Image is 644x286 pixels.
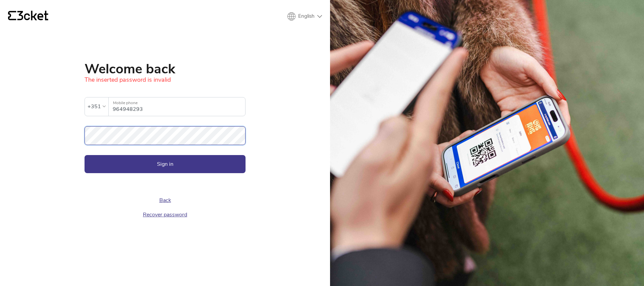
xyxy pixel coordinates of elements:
g: {' '} [8,11,16,20]
input: Mobile phone [113,97,245,116]
a: Recover password [143,211,187,218]
label: Mobile phone [109,97,245,109]
label: Password [85,126,246,137]
div: +351 [88,101,101,112]
div: The inserted password is invalid [85,76,246,84]
a: Back [159,197,171,204]
button: Sign in [85,155,246,173]
h1: Welcome back [85,62,246,76]
a: {' '} [8,11,48,22]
